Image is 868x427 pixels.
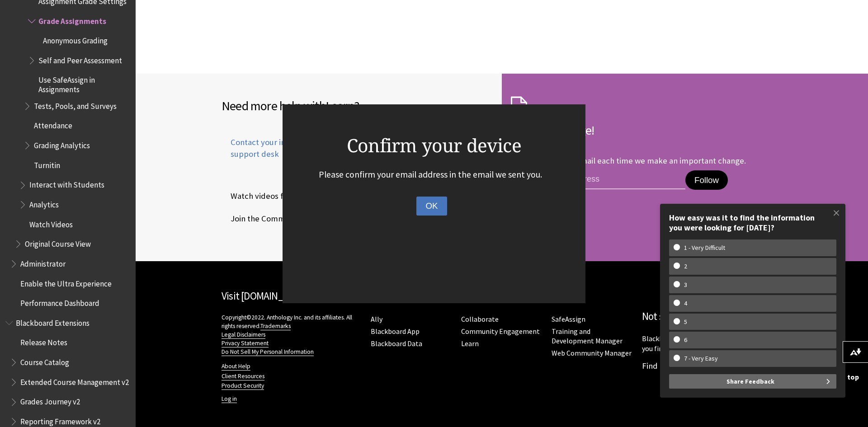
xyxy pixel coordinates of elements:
span: Self and Peer Assessment [38,53,122,65]
span: Enable the Ultra Experience [20,276,112,288]
a: Privacy Policy [511,195,779,201]
span: Use SafeAssign in Assignments [38,73,129,94]
p: Copyright©2022. Anthology Inc. and its affiliates. All rights reserved. [222,313,362,356]
a: Watch videos for instructors [222,189,334,203]
span: Turnitin [34,158,60,170]
span: Performance Dashboard [20,296,99,308]
input: email address [511,170,685,189]
w-span: 6 [674,336,698,344]
div: How easy was it to find the information you were looking for [DATE]? [669,213,836,232]
a: Find My Product [642,361,701,371]
a: Join the Community [222,212,305,225]
h2: Not sure which product? [642,309,782,324]
h2: Follow this page! [511,121,782,140]
a: SafeAssign [552,314,585,324]
span: Blackboard Extensions [16,315,90,328]
a: Community Engagement [461,327,540,336]
a: Trademarks [260,322,291,330]
span: Share Feedback [726,374,774,389]
span: Interact with Students [29,178,104,190]
img: Subscription Icon [511,96,527,119]
a: Log in [222,395,237,403]
a: Collaborate [461,314,499,324]
a: Contact your institution's support desk [222,136,325,171]
w-span: 3 [674,281,698,289]
span: Attendance [34,118,72,131]
span: Watch Videos [29,217,73,229]
span: Join the Community [222,212,303,225]
p: Please confirm your email address in the email we sent you. [319,168,549,181]
span: Reporting Framework v2 [20,414,100,426]
span: Watch videos for instructors [222,189,332,203]
a: About Help [222,362,250,371]
button: Follow [685,170,728,190]
span: Contact your institution's support desk [222,136,325,160]
a: Web Community Manager [552,348,632,358]
w-span: 4 [674,300,698,307]
span: Course Catalog [20,355,69,367]
h2: Confirm your device [319,131,549,159]
a: Client Resources [222,372,264,380]
h2: Need more help with ? [222,96,493,115]
span: Learn [325,98,354,114]
span: Grading Analytics [34,138,90,150]
a: Visit [DOMAIN_NAME] [222,289,311,302]
p: Blackboard has many products. Let us help you find what you need. [642,333,782,354]
a: Learn [461,339,479,348]
span: Grade Assignments [38,14,106,26]
w-span: 5 [674,318,698,326]
w-span: 7 - Very Easy [674,355,728,362]
a: Blackboard Data [371,339,422,348]
span: Original Course View [25,236,91,249]
p: We'll send you an email each time we make an important change. [511,155,746,166]
a: Product Security [222,382,264,390]
span: Anonymous Grading [43,33,108,45]
w-span: 2 [674,263,698,270]
a: Do Not Sell My Personal Information [222,348,314,356]
span: Grades Journey v2 [20,394,80,407]
span: Extended Course Management v2 [20,375,129,387]
span: Release Notes [20,335,67,347]
button: Share Feedback [669,374,836,389]
a: Privacy Statement [222,339,269,347]
span: Analytics [29,197,59,209]
a: Training and Development Manager [552,327,623,346]
a: Blackboard App [371,327,420,336]
a: Ally [371,314,382,324]
button: OK [416,197,447,216]
w-span: 1 - Very Difficult [674,244,736,252]
a: Legal Disclaimers [222,331,265,339]
span: Administrator [20,256,66,268]
span: Tests, Pools, and Surveys [34,99,117,111]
